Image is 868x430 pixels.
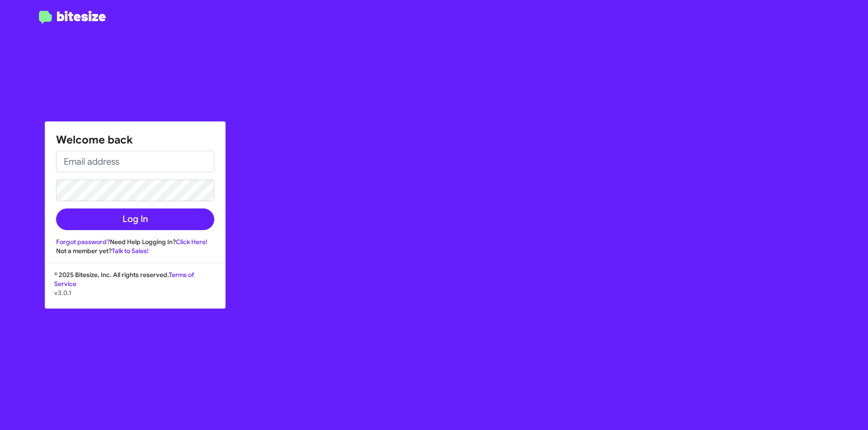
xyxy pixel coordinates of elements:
div: Need Help Logging In? [56,237,214,246]
a: Click Here! [176,238,208,246]
input: Email address [56,151,214,172]
button: Log In [56,208,214,230]
h1: Welcome back [56,133,214,147]
p: v3.0.1 [54,288,216,297]
a: Forgot password? [56,238,110,246]
div: © 2025 Bitesize, Inc. All rights reserved. [45,270,225,308]
div: Not a member yet? [56,246,214,255]
a: Talk to Sales! [112,247,149,255]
